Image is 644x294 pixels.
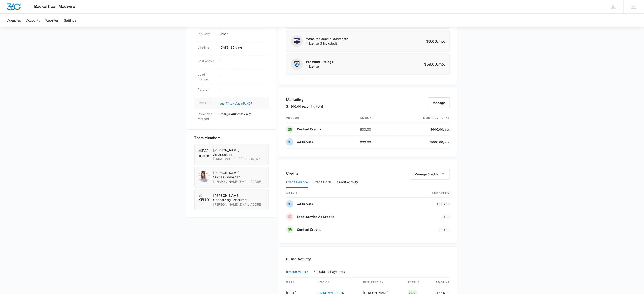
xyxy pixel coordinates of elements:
td: 1,800.00 [402,198,450,210]
a: Websites [43,14,61,27]
span: Onboarding Consultant [213,198,265,202]
p: Charge Automatically [220,112,265,116]
span: Backoffice | Madwire [34,4,76,9]
td: 0.00 [402,210,450,223]
div: Lifetime[DATE](25 days) [194,42,269,56]
div: Stripe IDcus_T4td4eVpmfUH0F [194,98,269,109]
td: 600.00 [356,136,395,149]
p: $600.00 [429,127,450,132]
a: Settings [61,14,79,27]
dt: Last Active [198,59,216,63]
th: monthly total [395,113,450,123]
span: /mo. [443,140,450,144]
button: Manage Credits [410,169,450,180]
button: Credit Holds [314,177,332,188]
th: invoice [313,278,360,287]
th: status [404,278,431,287]
span: /mo. [437,62,445,66]
dt: Lead Source [198,72,216,81]
p: - [220,72,265,77]
span: Team Members [194,135,221,140]
p: Ad Credits [297,140,313,144]
span: [EMAIL_ADDRESS][PERSON_NAME][DOMAIN_NAME] [213,157,265,161]
th: amount [431,278,450,287]
img: Christy Perez [198,171,210,182]
th: Remaining [402,188,450,198]
span: [PERSON_NAME][EMAIL_ADDRESS][PERSON_NAME][DOMAIN_NAME] [213,179,265,184]
p: $59.00 [424,61,445,67]
div: Lead Source- [194,69,269,84]
p: Local Service Ad Credits [297,215,335,219]
td: 600.00 [356,123,395,136]
th: product [286,113,357,123]
span: Success Manager [213,175,265,179]
img: Pat Johnson [198,148,210,160]
p: Other [220,32,265,36]
p: Content Credits [297,127,321,131]
p: [DATE] ( 25 days ) [220,45,265,50]
span: Ad Specialist [213,152,265,157]
p: Websites 360® eCommerce [306,37,349,41]
td: 900.00 [402,223,450,236]
button: Invoice History [286,267,308,277]
a: cus_T4td4eVpmfUH0F [220,102,253,105]
div: Last Active- [194,56,269,69]
th: Initiated By [360,278,404,287]
p: [PERSON_NAME] [213,148,265,152]
div: Scheduled Payments [314,270,347,273]
p: - [220,87,265,92]
a: Accounts [23,14,43,27]
span: [PERSON_NAME][EMAIL_ADDRESS][PERSON_NAME][DOMAIN_NAME] [213,202,265,207]
h3: Credits [286,171,299,176]
h3: Marketing [286,97,323,102]
a: Agencies [5,14,23,27]
div: IndustryOther [194,29,269,42]
p: $600.00 [429,140,450,145]
span: /mo. [437,39,445,43]
button: Manage [428,97,450,108]
span: /mo. [443,127,450,131]
p: [PERSON_NAME] [213,193,265,198]
dt: Partner [198,87,216,92]
img: Kelly Bolin [198,193,210,205]
h3: Billing Activity [286,256,450,262]
div: Collection MethodCharge Automatically [194,109,269,124]
th: date [286,278,313,287]
p: Content Credits [297,227,321,232]
p: - [220,59,265,63]
dt: Lifetime [198,45,216,50]
span: 1 license (1 included) [306,41,349,46]
dt: Stripe ID [198,101,216,105]
dt: Industry [198,32,216,36]
button: Credit Activity [337,177,358,188]
span: 1 license [306,64,333,69]
th: amount [356,113,395,123]
p: [PERSON_NAME] [213,171,265,175]
p: Ad Credits [297,202,313,206]
th: credit [286,188,402,198]
div: Partner- [194,84,269,98]
p: $1,200.00 recurring total [286,104,323,109]
p: Premium Listings [306,60,333,64]
dt: Collection Method [198,112,216,121]
p: $0.00 [424,38,445,44]
button: Credit Balance [286,177,308,188]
